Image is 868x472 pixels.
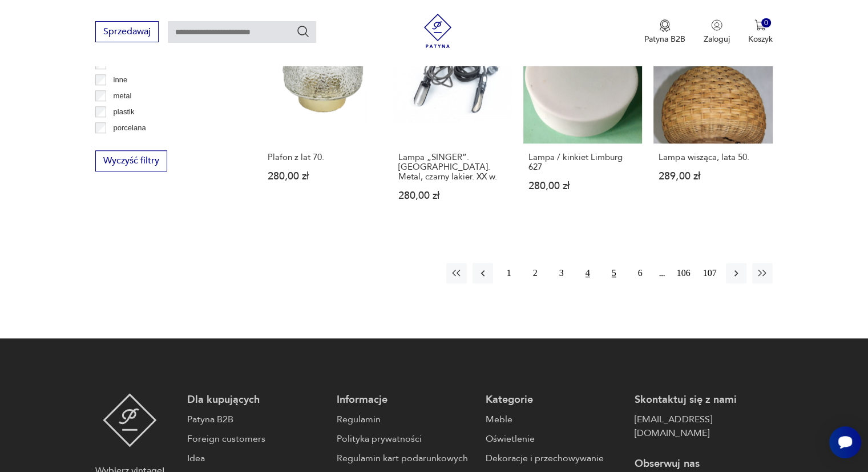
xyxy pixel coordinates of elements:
p: porcelana [114,122,146,134]
img: Ikona koszyka [754,19,766,31]
h3: Plafon z lat 70. [268,153,376,162]
a: Idea [187,451,325,465]
p: Dla kupujących [187,393,325,407]
a: [EMAIL_ADDRESS][DOMAIN_NAME] [635,413,772,440]
a: Patyna B2B [187,413,325,426]
a: Plafon z lat 70.Plafon z lat 70.280,00 zł [263,25,381,223]
a: Meble [486,413,623,426]
p: 289,00 zł [659,171,767,181]
p: Koszyk [748,34,773,45]
p: Zaloguj [704,34,730,45]
h3: Lampa „SINGER”. [GEOGRAPHIC_DATA]. Metal, czarny lakier. XX w. [398,153,507,182]
p: porcelit [114,138,138,150]
p: Informacje [337,393,474,407]
iframe: Smartsupp widget button [829,426,861,458]
h3: Lampa wisząca, lata 50. [659,153,767,162]
p: Obserwuj nas [635,457,772,471]
button: Sprzedawaj [95,21,159,42]
button: 0Koszyk [748,19,773,45]
button: 3 [551,263,572,283]
button: 2 [525,263,546,283]
a: Polityka prywatności [337,432,474,446]
button: 6 [630,263,651,283]
button: Patyna B2B [644,19,685,45]
p: inne [114,74,128,86]
p: Skontaktuj się z nami [635,393,772,407]
button: 106 [673,263,694,283]
img: Patyna - sklep z meblami i dekoracjami vintage [421,14,455,48]
img: Ikona medalu [659,19,671,32]
button: 5 [604,263,624,283]
img: Ikonka użytkownika [711,19,722,31]
h3: Lampa / kinkiet Limburg 627 [528,153,637,172]
p: metal [114,90,132,102]
a: Oświetlenie [486,432,623,446]
a: Regulamin kart podarunkowych [337,451,474,465]
p: plastik [114,106,135,118]
p: 280,00 zł [398,191,507,201]
p: 280,00 zł [528,181,637,191]
a: Foreign customers [187,432,325,446]
img: Patyna - sklep z meblami i dekoracjami vintage [103,393,157,447]
button: 107 [700,263,720,283]
p: Patyna B2B [644,34,685,45]
a: Dekoracje i przechowywanie [486,451,623,465]
button: Zaloguj [704,19,730,45]
p: 280,00 zł [268,171,376,181]
a: Lampa / kinkiet Limburg 627Lampa / kinkiet Limburg 627280,00 zł [523,25,642,223]
div: 0 [761,18,771,28]
p: Kategorie [486,393,623,407]
a: Regulamin [337,413,474,426]
button: 1 [499,263,519,283]
button: Szukaj [296,25,310,38]
a: Lampa „SINGER”. Sygnowana. Metal, czarny lakier. XX w.Lampa „SINGER”. [GEOGRAPHIC_DATA]. Metal, c... [393,25,512,223]
button: Wyczyść filtry [95,150,167,171]
a: Ikona medaluPatyna B2B [644,19,685,45]
a: Lampa wisząca, lata 50.Lampa wisząca, lata 50.289,00 zł [653,25,772,223]
a: Sprzedawaj [95,29,159,37]
button: 4 [578,263,598,283]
